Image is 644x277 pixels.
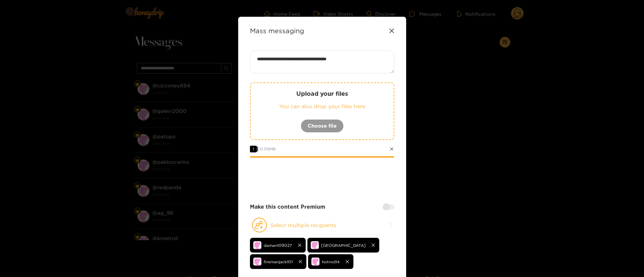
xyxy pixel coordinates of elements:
[253,258,261,266] img: no-avatar.png
[264,258,293,266] span: firemanjack101
[253,241,261,249] img: no-avatar.png
[250,203,325,211] strong: Make this content Premium
[322,258,340,266] span: hotrod14
[250,27,304,34] strong: Mass messaging
[311,241,319,249] img: no-avatar.png
[321,241,366,249] span: [GEOGRAPHIC_DATA]
[260,147,276,151] span: 0.05 MB
[250,146,257,152] span: 1
[250,217,394,233] button: Select multiple recipients
[301,119,344,133] button: Choose file
[264,102,380,110] p: You can also drop your files here
[264,90,380,97] p: Upload your files
[264,241,292,249] span: daman109027
[311,258,319,266] img: no-avatar.png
